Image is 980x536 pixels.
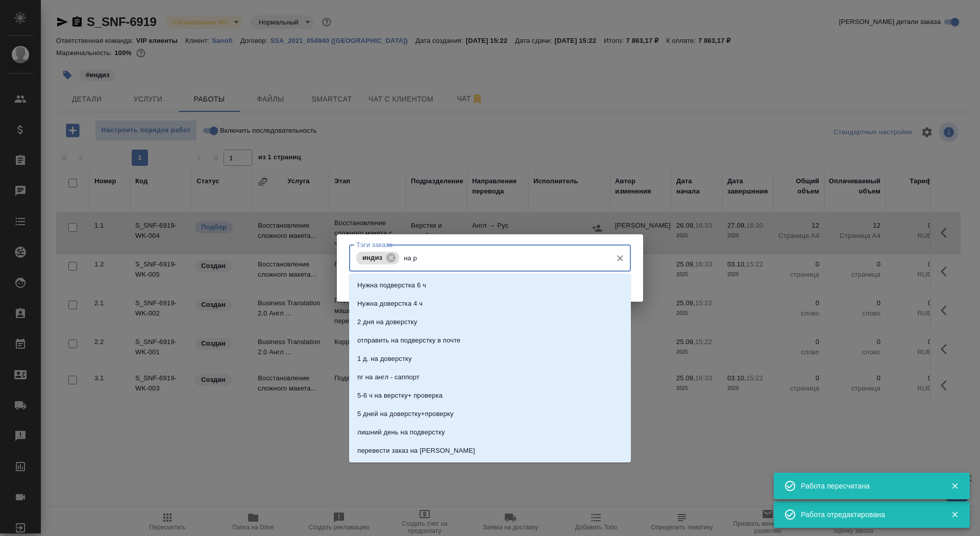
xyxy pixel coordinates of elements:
[613,251,627,265] button: Очистить
[357,317,417,327] p: 2 дня на доверстку
[357,280,426,290] p: Нужна подверстка 6 ч
[944,481,965,491] button: Закрыть
[357,299,423,309] p: Нужна доверстка 4 ч
[357,427,445,437] p: лишний день на подверстку
[357,446,475,456] p: перевести заказ на [PERSON_NAME]
[357,372,420,382] p: пг на англ - саппорт
[801,509,936,520] div: Работа отредактирована
[357,354,412,364] p: 1 д. на доверстку
[944,510,965,519] button: Закрыть
[356,252,399,264] div: индиз
[357,409,454,419] p: 5 дней на доверстку+проверку
[801,481,936,491] div: Работа пересчитана
[356,254,388,261] span: индиз
[357,391,443,401] p: 5-6 ч на верстку+ проверка
[357,335,460,346] p: отправить на подверстку в почте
